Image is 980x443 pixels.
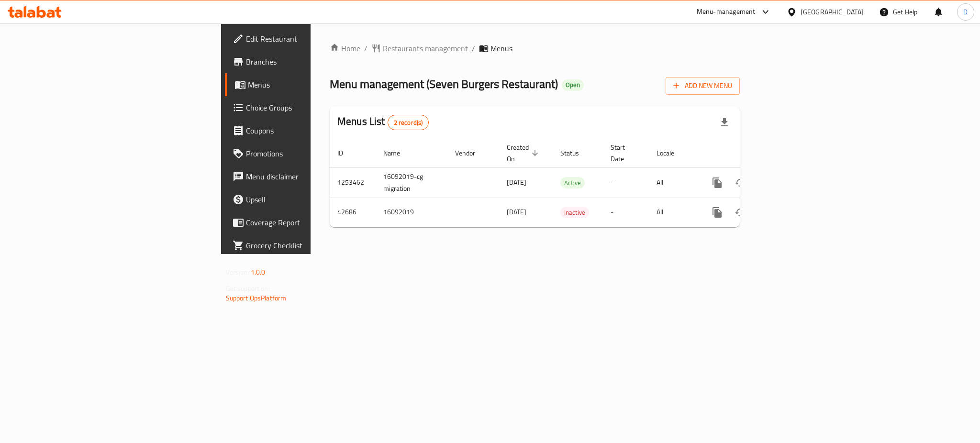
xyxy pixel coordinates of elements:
li: / [472,43,475,54]
a: Choice Groups [225,96,385,119]
div: Export file [713,111,736,134]
td: All [649,198,698,227]
h2: Menus List [337,114,429,130]
a: Promotions [225,142,385,165]
span: Coupons [246,125,377,136]
span: Edit Restaurant [246,33,377,44]
span: [DATE] [507,206,526,218]
button: Change Status [729,201,752,224]
span: 1.0.0 [251,266,266,278]
span: Menus [248,79,377,90]
span: Vendor [455,147,488,159]
div: Open [562,79,584,91]
span: Name [383,147,412,159]
td: All [649,167,698,198]
span: Version: [226,266,249,278]
a: Coverage Report [225,211,385,234]
button: Add New Menu [666,77,740,95]
span: [DATE] [507,176,526,188]
span: Upsell [246,194,377,205]
span: Created On [507,142,541,165]
div: [GEOGRAPHIC_DATA] [801,7,864,17]
span: Coverage Report [246,217,377,228]
a: Branches [225,50,385,73]
td: 16092019-cg migration [376,167,447,198]
th: Actions [698,139,805,168]
span: 2 record(s) [388,118,429,127]
span: Restaurants management [383,43,468,54]
button: Change Status [729,171,752,194]
a: Restaurants management [371,43,468,54]
span: ID [337,147,356,159]
span: Inactive [560,207,589,218]
a: Grocery Checklist [225,234,385,257]
div: Inactive [560,207,589,218]
span: Add New Menu [673,80,732,92]
span: Menu management ( Seven Burgers Restaurant ) [330,73,558,95]
a: Edit Restaurant [225,27,385,50]
span: Choice Groups [246,102,377,113]
a: Upsell [225,188,385,211]
span: Start Date [611,142,637,165]
a: Menus [225,73,385,96]
span: Active [560,177,585,188]
a: Support.OpsPlatform [226,292,287,304]
button: more [706,201,729,224]
a: Menu disclaimer [225,165,385,188]
span: Menu disclaimer [246,171,377,182]
span: Branches [246,56,377,67]
a: Coupons [225,119,385,142]
span: Menus [490,43,512,54]
span: Locale [657,147,687,159]
span: Open [562,81,584,89]
button: more [706,171,729,194]
td: 16092019 [376,198,447,227]
span: Grocery Checklist [246,240,377,251]
span: Promotions [246,148,377,159]
div: Total records count [388,115,429,130]
span: Status [560,147,591,159]
table: enhanced table [330,139,805,227]
nav: breadcrumb [330,43,740,54]
td: - [603,167,649,198]
div: Menu-management [697,6,756,18]
span: Get support on: [226,282,270,295]
span: D [963,7,968,17]
td: - [603,198,649,227]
